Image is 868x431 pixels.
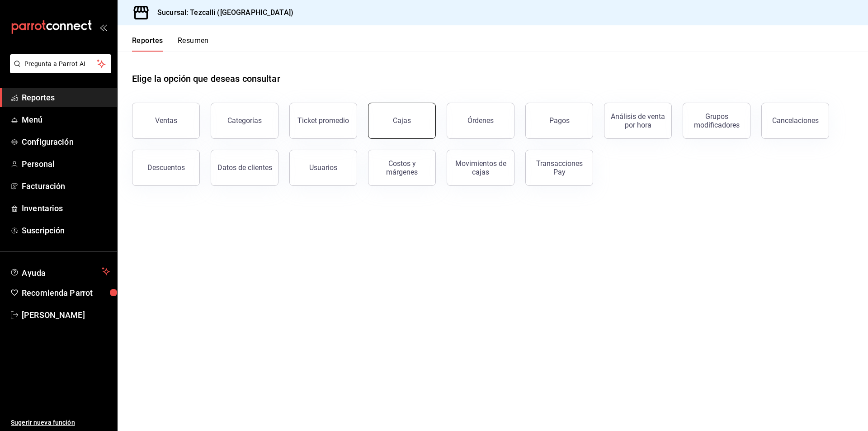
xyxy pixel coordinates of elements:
[22,224,110,237] span: Suscripción
[22,91,110,104] span: Reportes
[549,116,570,125] div: Pagos
[689,112,745,129] div: Grupos modificadores
[11,418,110,427] span: Sugerir nueva función
[525,103,593,139] button: Pagos
[6,66,111,75] a: Pregunta a Parrot AI
[467,116,494,125] div: Órdenes
[393,115,411,126] div: Cajas
[289,103,357,139] button: Ticket promedio
[22,136,110,148] span: Configuración
[22,287,110,299] span: Recomienda Parrot
[132,36,163,52] button: Reportes
[132,72,280,85] h1: Elige la opción que deseas consultar
[132,36,209,52] div: navigation tabs
[22,180,110,192] span: Facturación
[772,116,819,125] div: Cancelaciones
[178,36,209,52] button: Resumen
[610,112,666,129] div: Análisis de venta por hora
[132,150,200,186] button: Descuentos
[24,59,97,69] span: Pregunta a Parrot AI
[297,116,349,125] div: Ticket promedio
[525,150,593,186] button: Transacciones Pay
[150,7,293,18] h3: Sucursal: Tezcalli ([GEOGRAPHIC_DATA])
[309,163,337,172] div: Usuarios
[22,309,110,321] span: [PERSON_NAME]
[155,116,177,125] div: Ventas
[447,150,514,186] button: Movimientos de cajas
[604,103,672,139] button: Análisis de venta por hora
[227,116,262,125] div: Categorías
[22,158,110,170] span: Personal
[22,114,110,126] span: Menú
[99,24,107,31] button: open_drawer_menu
[289,150,357,186] button: Usuarios
[368,103,436,139] a: Cajas
[147,163,185,172] div: Descuentos
[683,103,750,139] button: Grupos modificadores
[211,103,278,139] button: Categorías
[22,266,98,277] span: Ayuda
[374,159,430,176] div: Costos y márgenes
[531,159,587,176] div: Transacciones Pay
[132,103,200,139] button: Ventas
[10,54,111,73] button: Pregunta a Parrot AI
[447,103,514,139] button: Órdenes
[217,163,272,172] div: Datos de clientes
[22,202,110,214] span: Inventarios
[761,103,829,139] button: Cancelaciones
[211,150,278,186] button: Datos de clientes
[453,159,509,176] div: Movimientos de cajas
[368,150,436,186] button: Costos y márgenes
